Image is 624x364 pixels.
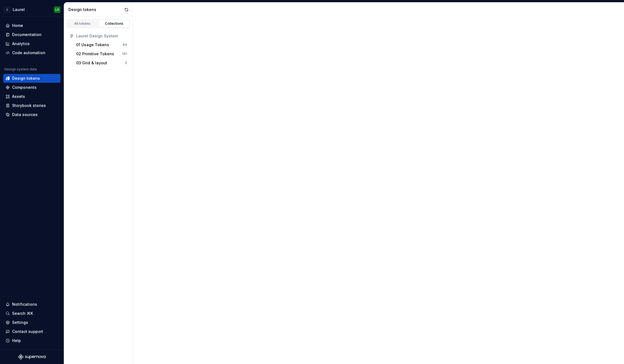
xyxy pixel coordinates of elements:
[12,85,37,90] div: Components
[3,30,60,39] a: Documentation
[125,61,127,65] div: 5
[3,318,60,327] a: Settings
[74,59,129,67] button: 03 Grid & layout5
[3,83,60,92] a: Components
[101,21,128,26] div: Collections
[69,21,96,26] div: All tokens
[12,112,38,117] div: Data sources
[1,4,63,15] button: LLaurelLO
[3,309,60,318] button: Search ⌘K
[12,311,33,316] div: Search ⌘K
[3,48,60,57] a: Code automation
[68,7,123,12] div: Design tokens
[3,110,60,119] a: Data sources
[3,327,60,336] button: Contact support
[3,300,60,309] button: Notifications
[4,67,37,71] div: Design system data
[12,23,23,28] div: Home
[12,76,40,81] div: Design tokens
[3,74,60,83] a: Design tokens
[12,103,46,108] div: Storybook stories
[74,49,129,58] button: 02 Primitive Tokens141
[122,52,127,56] div: 141
[4,6,10,13] div: L
[12,41,30,46] div: Analytics
[3,336,60,345] button: Help
[12,338,21,343] div: Help
[74,40,129,49] button: 01 Usage Tokens94
[18,354,46,360] svg: Supernova Logo
[76,51,114,57] div: 02 Primitive Tokens
[12,320,28,325] div: Settings
[12,94,25,99] div: Assets
[12,329,43,334] div: Contact support
[12,302,37,307] div: Notifications
[12,50,45,56] div: Code automation
[123,43,127,47] div: 94
[3,39,60,48] a: Analytics
[76,60,107,66] div: 03 Grid & layout
[13,7,25,12] div: Laurel
[3,92,60,101] a: Assets
[3,101,60,110] a: Storybook stories
[12,32,42,37] div: Documentation
[76,33,127,39] div: Laurel Design System
[3,21,60,30] a: Home
[55,7,59,12] div: LO
[76,42,109,48] div: 01 Usage Tokens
